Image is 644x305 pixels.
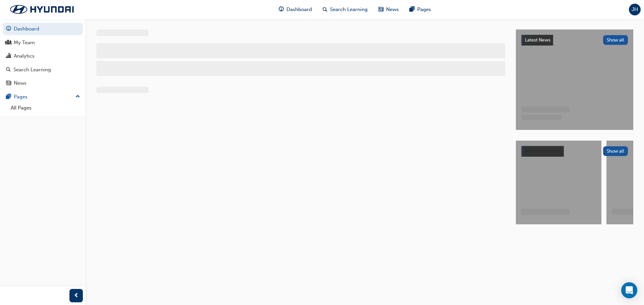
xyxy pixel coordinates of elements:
span: Dashboard [286,6,312,13]
a: news-iconNews [373,3,404,16]
div: News [14,79,26,87]
span: Latest News [525,37,550,43]
span: Pages [417,6,431,13]
button: DashboardMy TeamAnalyticsSearch LearningNews [3,21,83,91]
a: guage-iconDashboard [273,3,317,16]
div: My Team [14,39,35,47]
div: Search Learning [13,66,51,74]
span: guage-icon [6,26,11,32]
div: Analytics [14,52,35,60]
a: All Pages [8,103,83,113]
span: news-icon [6,80,11,86]
span: people-icon [6,40,11,46]
a: search-iconSearch Learning [317,3,373,16]
span: pages-icon [6,94,11,100]
div: Pages [14,93,28,101]
button: Pages [3,91,83,103]
span: Search Learning [330,6,368,13]
a: Latest NewsShow all [521,35,628,46]
button: JH [629,4,641,15]
span: search-icon [6,67,11,73]
a: News [3,77,83,89]
a: Search Learning [3,64,83,76]
span: chart-icon [6,53,11,59]
span: pages-icon [410,5,415,14]
a: Dashboard [3,23,83,35]
a: pages-iconPages [404,3,436,16]
a: Show all [521,146,628,157]
img: Trak [3,2,80,16]
button: Show all [603,35,628,45]
span: up-icon [75,92,80,101]
button: Show all [603,146,628,156]
span: JH [632,6,638,13]
a: My Team [3,36,83,49]
span: prev-icon [74,292,79,300]
span: news-icon [378,5,383,14]
span: search-icon [323,5,327,14]
span: News [386,6,399,13]
div: Open Intercom Messenger [621,282,637,298]
a: Analytics [3,50,83,62]
span: guage-icon [279,5,284,14]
